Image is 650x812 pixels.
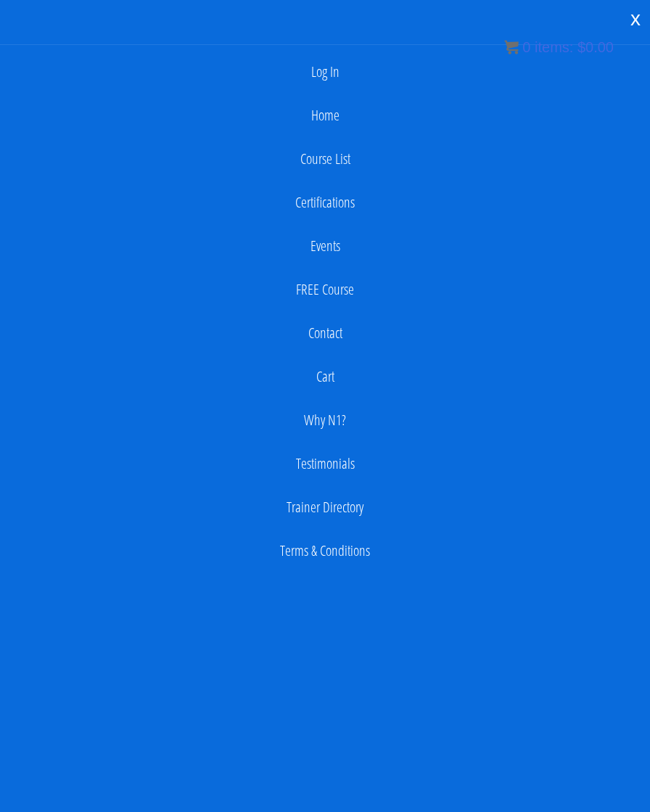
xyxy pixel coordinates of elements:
img: icon11.png [504,40,519,54]
span: 0 [522,39,530,55]
a: Events [7,231,643,261]
div: x [621,4,650,34]
bdi: 0.00 [577,39,614,55]
a: Cart [7,362,643,391]
a: 0 items: $0.00 [504,39,614,55]
span: items: [535,39,573,55]
a: Home [7,101,643,130]
a: Testimonials [7,449,643,478]
a: Certifications [7,188,643,217]
span: $ [577,39,585,55]
a: Log In [7,57,643,86]
a: FREE Course [7,275,643,304]
a: Course List [7,144,643,173]
a: Trainer Directory [7,493,643,522]
a: Terms & Conditions [7,536,643,565]
a: Contact [7,319,643,348]
a: Why N1? [7,406,643,435]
